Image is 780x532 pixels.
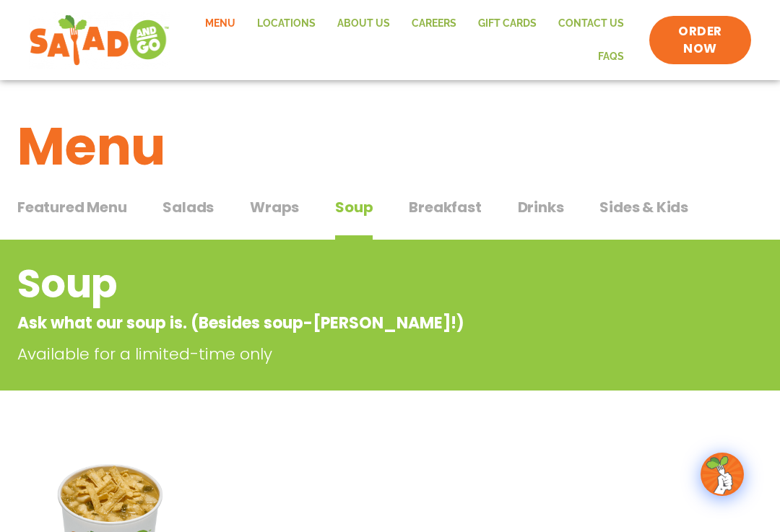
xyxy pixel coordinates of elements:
[599,196,688,218] span: Sides & Kids
[162,196,214,218] span: Salads
[326,7,401,40] a: About Us
[17,255,646,313] h2: Soup
[587,40,635,74] a: FAQs
[702,454,742,494] img: wpChatIcon
[518,196,564,218] span: Drinks
[17,311,646,335] p: Ask what our soup is. (Besides soup-[PERSON_NAME]!)
[467,7,547,40] a: GIFT CARDS
[17,191,763,240] div: Tabbed content
[664,23,737,58] span: ORDER NOW
[401,7,467,40] a: Careers
[409,196,481,218] span: Breakfast
[547,7,635,40] a: Contact Us
[17,196,126,218] span: Featured Menu
[250,196,299,218] span: Wraps
[246,7,326,40] a: Locations
[17,108,763,186] h1: Menu
[17,342,660,366] p: Available for a limited-time only
[335,196,373,218] span: Soup
[194,7,246,40] a: Menu
[184,7,636,73] nav: Menu
[29,12,170,69] img: new-SAG-logo-768×292
[649,16,751,65] a: ORDER NOW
